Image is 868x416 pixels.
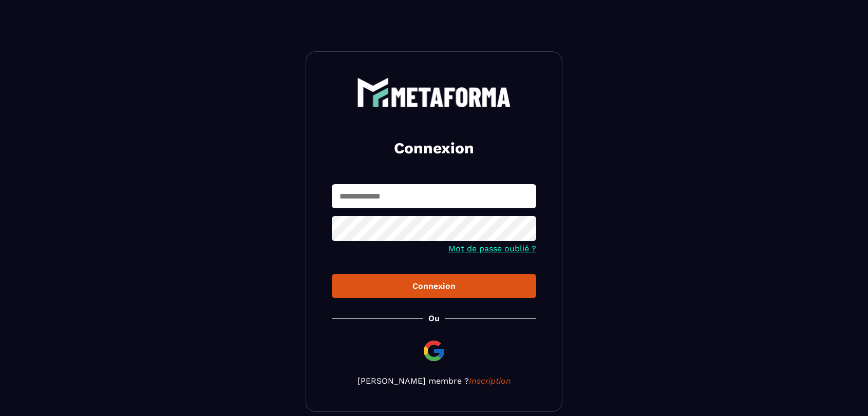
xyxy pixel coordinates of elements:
[344,138,524,159] h2: Connexion
[332,274,536,298] button: Connexion
[469,376,511,386] a: Inscription
[357,77,511,107] img: logo
[448,244,536,253] a: Mot de passe oublié ?
[332,376,536,386] p: [PERSON_NAME] membre ?
[340,281,528,291] div: Connexion
[422,339,446,363] img: google
[332,77,536,107] a: logo
[428,313,440,323] p: Ou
